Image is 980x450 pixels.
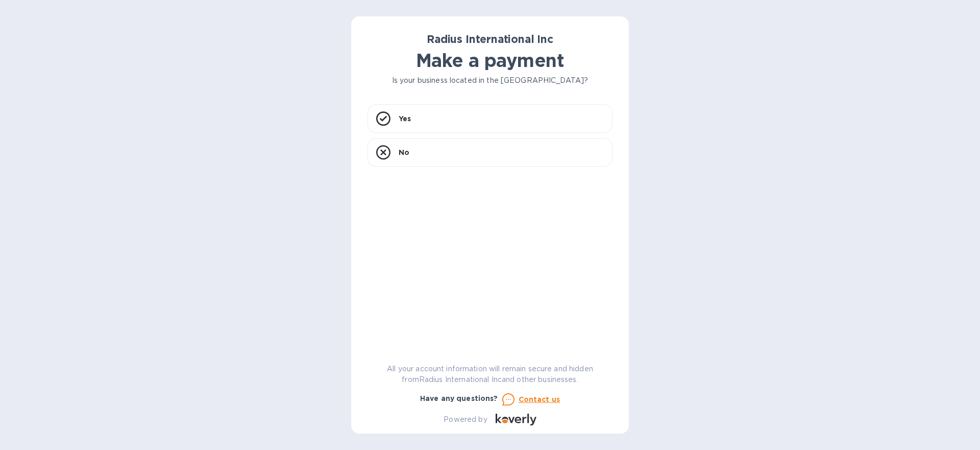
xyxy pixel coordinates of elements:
p: All your account information will remain secure and hidden from Radius International Inc and othe... [367,364,612,385]
p: No [399,147,409,157]
p: Is your business located in the [GEOGRAPHIC_DATA]? [367,75,612,86]
b: Radius International Inc [427,33,553,46]
p: Yes [399,114,411,124]
b: Have any questions? [420,394,498,402]
p: Powered by [444,414,487,425]
h1: Make a payment [367,50,612,71]
u: Contact us [519,395,560,403]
